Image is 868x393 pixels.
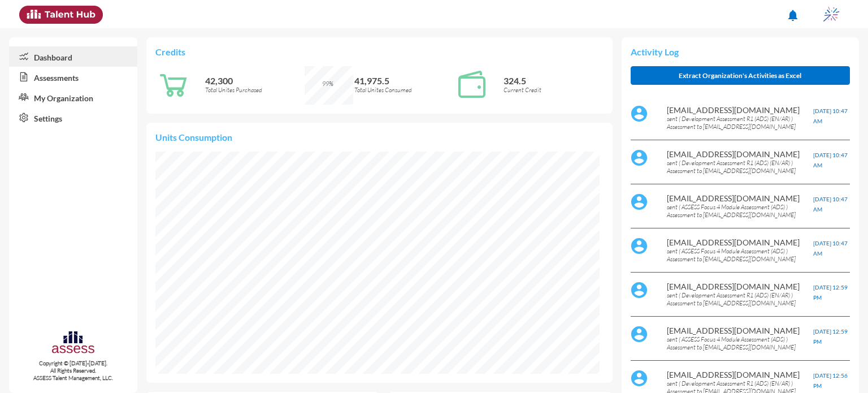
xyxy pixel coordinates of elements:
p: 324.5 [504,75,603,86]
p: sent ( Development Assessment R1 (ADS) (EN/AR) ) Assessment to [EMAIL_ADDRESS][DOMAIN_NAME] [667,291,813,307]
p: Total Unites Consumed [354,86,454,94]
span: [DATE] 12:56 PM [813,372,848,389]
span: [DATE] 10:47 AM [813,107,848,124]
p: [EMAIL_ADDRESS][DOMAIN_NAME] [667,282,813,291]
p: sent ( ASSESS Focus 4 Module Assessment (ADS) ) Assessment to [EMAIL_ADDRESS][DOMAIN_NAME] [667,335,813,351]
p: [EMAIL_ADDRESS][DOMAIN_NAME] [667,370,813,379]
img: default%20profile%20image.svg [631,282,648,299]
p: [EMAIL_ADDRESS][DOMAIN_NAME] [667,149,813,159]
p: 42,300 [205,75,305,86]
p: [EMAIL_ADDRESS][DOMAIN_NAME] [667,326,813,335]
p: sent ( ASSESS Focus 4 Module Assessment (ADS) ) Assessment to [EMAIL_ADDRESS][DOMAIN_NAME] [667,247,813,263]
span: [DATE] 10:47 AM [813,196,848,213]
p: [EMAIL_ADDRESS][DOMAIN_NAME] [667,105,813,115]
img: default%20profile%20image.svg [631,237,648,254]
button: Extract Organization's Activities as Excel [631,66,850,85]
a: Settings [9,107,137,128]
p: [EMAIL_ADDRESS][DOMAIN_NAME] [667,237,813,247]
mat-icon: notifications [786,8,800,22]
p: Activity Log [631,46,850,57]
p: 41,975.5 [354,75,454,86]
a: Assessments [9,67,137,87]
p: Current Credit [504,86,603,94]
span: [DATE] 12:59 PM [813,284,848,301]
img: default%20profile%20image.svg [631,105,648,122]
p: sent ( Development Assessment R1 (ADS) (EN/AR) ) Assessment to [EMAIL_ADDRESS][DOMAIN_NAME] [667,115,813,131]
img: default%20profile%20image.svg [631,326,648,343]
a: Dashboard [9,46,137,67]
p: sent ( ASSESS Focus 4 Module Assessment (ADS) ) Assessment to [EMAIL_ADDRESS][DOMAIN_NAME] [667,203,813,219]
span: 99% [322,80,333,88]
p: [EMAIL_ADDRESS][DOMAIN_NAME] [667,193,813,203]
p: Total Unites Purchased [205,86,305,94]
p: Units Consumption [155,132,604,142]
p: Copyright © [DATE]-[DATE]. All Rights Reserved. ASSESS Talent Management, LLC. [9,360,137,382]
p: sent ( Development Assessment R1 (ADS) (EN/AR) ) Assessment to [EMAIL_ADDRESS][DOMAIN_NAME] [667,159,813,175]
img: assesscompany-logo.png [51,330,96,357]
span: [DATE] 12:59 PM [813,328,848,345]
img: default%20profile%20image.svg [631,370,648,387]
p: Credits [155,46,604,57]
a: My Organization [9,87,137,107]
span: [DATE] 10:47 AM [813,152,848,169]
img: default%20profile%20image.svg [631,149,648,166]
img: default%20profile%20image.svg [631,193,648,210]
span: [DATE] 10:47 AM [813,240,848,257]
